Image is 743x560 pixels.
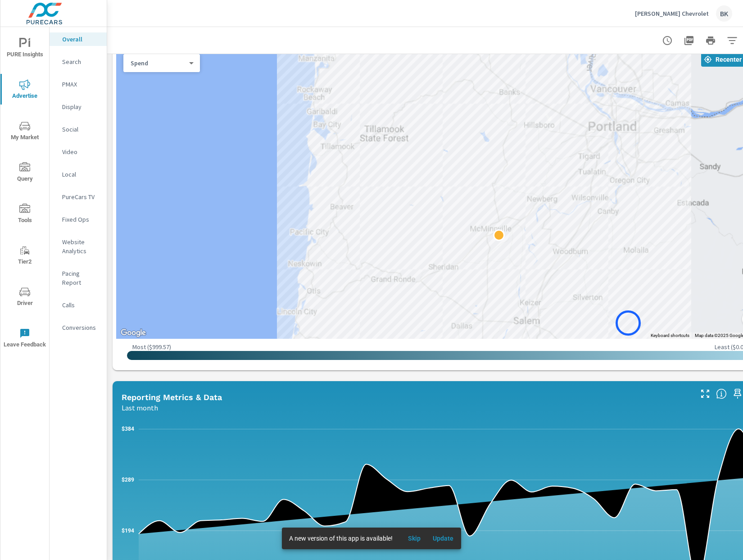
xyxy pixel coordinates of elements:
[122,528,134,534] text: $194
[122,392,222,402] h5: Reporting Metrics & Data
[3,162,46,184] span: Query
[429,531,458,546] button: Update
[50,213,107,226] div: Fixed Ops
[62,323,100,332] p: Conversions
[62,237,100,255] p: Website Analytics
[0,27,49,359] div: nav menu
[62,300,100,310] p: Calls
[702,32,720,50] button: Print Report
[403,534,425,542] span: Skip
[122,477,134,483] text: $289
[122,402,158,413] p: Last month
[50,123,107,136] div: Social
[3,287,46,309] span: Driver
[62,215,100,224] p: Fixed Ops
[432,534,454,542] span: Update
[3,121,46,143] span: My Market
[680,32,698,50] button: "Export Report to PDF"
[400,531,429,546] button: Skip
[62,147,100,156] p: Video
[62,170,100,179] p: Local
[62,57,100,66] p: Search
[62,35,100,44] p: Overall
[716,5,732,22] div: BK
[50,298,107,312] div: Calls
[62,192,100,201] p: PureCars TV
[132,343,171,351] p: Most ( $999.57 )
[50,77,107,91] div: PMAX
[3,245,46,267] span: Tier2
[62,125,100,134] p: Social
[50,168,107,181] div: Local
[50,32,107,46] div: Overall
[50,321,107,334] div: Conversions
[62,269,100,287] p: Pacing Report
[698,387,712,401] button: Make Fullscreen
[716,388,727,399] span: Understand performance data overtime and see how metrics compare to each other.
[635,9,709,18] p: [PERSON_NAME] Chevrolet
[651,332,689,339] button: Keyboard shortcuts
[289,535,393,542] span: A new version of this app is available!
[118,327,148,339] img: Google
[723,32,741,50] button: Apply Filters
[50,267,107,289] div: Pacing Report
[62,102,100,111] p: Display
[123,59,193,68] div: Spend
[50,145,107,159] div: Video
[50,100,107,114] div: Display
[3,38,46,60] span: PURE Insights
[3,79,46,101] span: Advertise
[3,328,46,350] span: Leave Feedback
[131,59,186,67] p: Spend
[3,204,46,226] span: Tools
[50,190,107,204] div: PureCars TV
[50,235,107,258] div: Website Analytics
[50,55,107,68] div: Search
[122,426,134,432] text: $384
[62,80,100,89] p: PMAX
[118,327,148,339] a: Open this area in Google Maps (opens a new window)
